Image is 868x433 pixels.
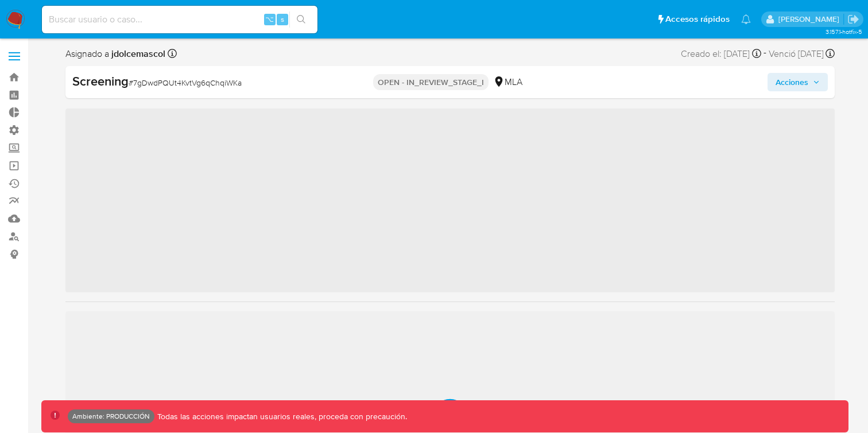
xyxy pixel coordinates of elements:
[72,414,150,419] p: Ambiente: PRODUCCIÓN
[741,14,751,24] a: Notificaciones
[373,74,489,90] p: OPEN - IN_REVIEW_STAGE_I
[65,109,835,292] span: ‌
[289,11,313,28] button: search-icon
[764,46,766,61] span: -
[769,48,824,60] span: Venció [DATE]
[154,411,407,422] p: Todas las acciones impactan usuarios reales, proceda con precaución.
[265,14,274,25] span: ⌥
[665,13,730,25] span: Accesos rápidos
[681,46,761,61] div: Creado el: [DATE]
[129,77,242,88] span: # 7gDwdPQUt4KvtVg6qChqiWKa
[493,76,522,88] div: MLA
[768,73,828,91] button: Acciones
[778,14,843,25] p: joaquin.dolcemascolo@mercadolibre.com
[776,73,808,91] span: Acciones
[281,14,284,25] span: s
[65,48,165,60] span: Asignado a
[42,12,317,27] input: Buscar usuario o caso...
[72,72,129,90] b: Screening
[847,13,859,25] a: Salir
[109,47,165,60] b: jdolcemascol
